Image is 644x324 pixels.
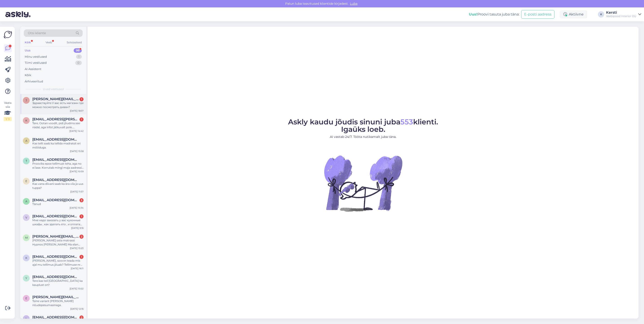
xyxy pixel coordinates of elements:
[32,202,84,206] div: Tänud
[25,276,27,280] span: y
[43,87,64,91] span: Uued vestlused
[569,12,584,16] font: Aktiivne
[32,299,84,307] div: Teine variant [PERSON_NAME] nõudepesumasinaga.
[70,287,84,290] div: [DATE] 15:02
[32,158,79,162] span: thorgrupp@gmail.com
[25,67,41,71] div: AI Assistent
[606,14,636,18] div: Veebipood Interior OÜ
[70,109,84,112] div: [DATE] 18:57
[32,162,84,170] div: Prooviks epoe tellimust teha, aga no ei lase. Korrutab mingi maja aadressi teemat, kuigi kõik and...
[25,139,27,142] span: a
[76,55,82,59] div: 1
[25,48,31,53] div: Uus
[32,275,79,279] span: ykrigulson@gmail.com
[521,10,554,19] button: E-posti aadress
[25,179,27,183] span: e
[32,218,84,226] div: Мне надо заказать у вас кухонные шкафы , как зделать ето , и оплата при получения или как?
[25,200,27,203] span: a
[32,255,79,259] span: keerig@gmail.com
[32,238,84,247] div: [PERSON_NAME] osta matrassi Hypnos [PERSON_NAME] Ma elan [GEOGRAPHIC_DATA]. Kas pakute saatmist [...
[79,235,84,239] div: 2
[32,234,79,238] span: michal.karasiewicz@gmail.com
[74,48,82,53] div: 98
[66,40,83,45] div: Sotsiaalsed
[32,141,84,150] div: Kas teilt saab ka tellida madratsit eri mõõduga.
[32,315,79,319] span: lilja18@hotmail.com
[32,117,79,121] span: kadri.sada@mail.ee
[288,134,438,139] p: AI vastab 24/7. Tööta nutikamalt juba täna.
[79,198,84,202] div: 3
[25,297,27,300] span: e
[32,182,84,190] div: Kas vana diivani saab ka ära viia ja uus tuppa?
[79,97,84,101] div: 1
[32,198,79,202] span: almann.kaili@gmail.com
[70,307,84,311] div: [DATE] 12:16
[79,117,84,121] div: 1
[26,159,27,163] span: t
[26,99,27,102] span: J
[25,236,28,239] span: m
[348,2,359,6] span: Luba
[70,190,84,193] div: [DATE] 11:57
[606,11,641,18] a: KerstiVeebipood Interior OÜ
[25,55,47,59] div: Minu vestlused
[288,117,438,134] span: Askly kaudu jõudis sinuni juba klienti. Igaüks loeb.
[400,117,413,126] span: 553
[606,11,636,14] div: Kersti
[70,206,84,209] div: [DATE] 15:34
[32,279,84,287] div: Tere kas teil [GEOGRAPHIC_DATA] ka kauplust on?
[323,143,404,224] img: Vestlus pole aktiivne
[25,119,27,122] span: k
[4,117,12,121] div: 1 / 3
[70,170,84,173] div: [DATE] 10:59
[4,101,12,109] font: Vaata siia
[285,2,348,6] font: Palun luba teavitused klientide kirjadest.
[32,295,79,299] span: erik.raagmets@gmail.com
[32,178,79,182] span: edapihlak15@gmail.com
[25,256,27,260] span: k
[79,214,84,218] div: 1
[32,214,79,218] span: vitalikfedorcuk64@gmail.com
[598,11,604,18] div: K
[79,255,84,259] div: 1
[32,259,84,267] div: [PERSON_NAME], soovin teada mis ajal mu tellimus jõuab? Tellimuse nr 000006319
[24,40,32,45] div: Kõik
[71,226,84,230] div: [DATE] 9:16
[32,101,84,109] div: Здравствуйте У вас есть магазин где можно посмотреть диван?
[79,315,84,320] div: 2
[469,12,477,16] b: Uus!
[26,317,27,320] span: l
[75,61,82,65] div: 0
[25,73,31,77] div: Kõik
[477,12,519,16] font: Proovi tasuta juba täna:
[32,137,79,141] span: aikiraag@mail.ee
[25,61,47,65] div: Tiimi vestlused
[69,129,84,133] div: [DATE] 14:42
[28,31,46,35] span: Otsi kliente
[25,79,43,84] div: Arhiveeritud
[32,121,84,129] div: Tere, Ootan voodit, pidi jõudma see nädal, aga infot jätkuvalt pole. [PERSON_NAME]
[70,247,84,250] div: [DATE] 15:23
[4,30,12,39] img: Askly Logo
[71,267,84,270] div: [DATE] 16:11
[70,150,84,153] div: [DATE] 15:58
[45,40,53,45] div: Veeb
[25,216,27,219] span: v
[32,97,79,101] span: Jelena.sein@mail.ee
